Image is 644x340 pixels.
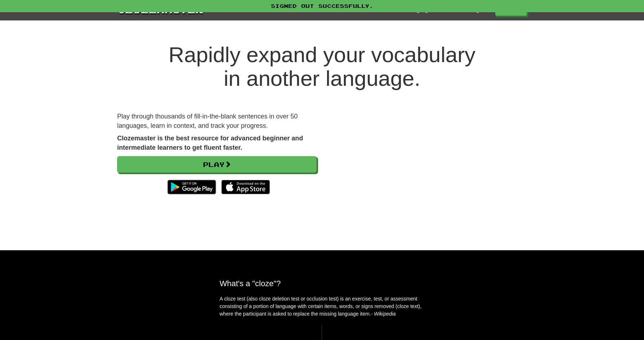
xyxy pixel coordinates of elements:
[117,112,317,130] p: Play through thousands of fill-in-the-blank sentences in over 50 languages, learn in context, and...
[117,156,317,173] a: Play
[221,180,270,194] img: Download_on_the_App_Store_Badge_US-UK_135x40-25178aeef6eb6b83b96f5f2d004eda3bffbb37122de64afbaef7...
[117,135,303,151] strong: Clozemaster is the best resource for advanced beginner and intermediate learners to get fluent fa...
[220,295,424,318] p: A cloze test (also cloze deletion test or occlusion test) is an exercise, test, or assessment con...
[220,279,424,288] h2: What's a "cloze"?
[371,311,396,317] em: - Wikipedia
[164,176,220,198] img: Get it on Google Play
